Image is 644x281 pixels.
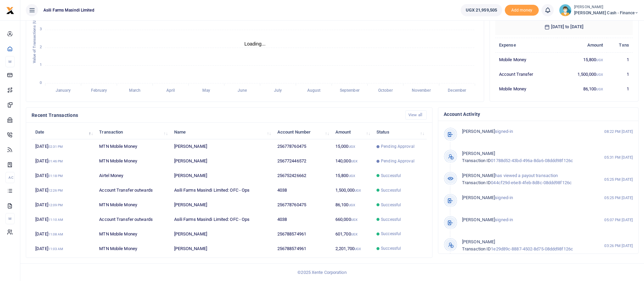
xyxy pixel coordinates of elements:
[48,159,63,163] small: 01:46 PM
[48,203,63,207] small: 12:09 PM
[557,52,607,67] td: 15,800
[95,227,170,241] td: MTN Mobile Money
[95,125,170,139] th: Transaction: activate to sort column ascending
[274,212,332,227] td: 4038
[274,183,332,198] td: 4038
[32,125,95,139] th: Date: activate to sort column descending
[5,213,15,224] li: M
[274,169,332,183] td: 256752426662
[95,169,170,183] td: Airtel Money
[462,246,491,251] span: Transaction ID
[458,4,505,16] li: Wallet ballance
[381,158,415,164] span: Pending Approval
[604,217,633,223] small: 05:07 PM [DATE]
[462,173,495,178] span: [PERSON_NAME]
[495,38,557,52] th: Expense
[607,82,633,96] td: 1
[40,45,42,49] tspan: 2
[607,67,633,82] td: 1
[381,143,415,150] span: Pending Approval
[32,227,95,241] td: [DATE]
[6,7,14,13] a: logo-small logo-large logo-large
[557,82,607,96] td: 86,100
[607,52,633,67] td: 1
[596,87,603,91] small: UGX
[202,88,210,93] tspan: May
[170,125,273,139] th: Name: activate to sort column ascending
[166,88,175,93] tspan: April
[340,88,360,93] tspan: September
[32,154,95,169] td: [DATE]
[381,187,401,193] span: Successful
[607,38,633,52] th: Txns
[412,88,431,93] tspan: November
[381,173,401,179] span: Successful
[574,4,639,10] small: [PERSON_NAME]
[170,154,273,169] td: [PERSON_NAME]
[604,155,633,160] small: 05:31 PM [DATE]
[332,169,373,183] td: 15,800
[462,158,491,163] span: Transaction ID
[444,110,633,118] h4: Account Activity
[604,243,633,249] small: 03:26 PM [DATE]
[48,218,63,222] small: 11:10 AM
[170,198,273,212] td: [PERSON_NAME]
[462,194,590,201] p: signed-in
[557,38,607,52] th: Amount
[381,231,401,237] span: Successful
[381,245,401,251] span: Successful
[32,183,95,198] td: [DATE]
[170,212,273,227] td: Asili Farms Masindi Limited: OFC - Ops
[462,172,590,187] p: has viewed a payout transaction 044cf29d-e6e8-4feb-8d8c-08ddd98f126c
[274,139,332,154] td: 256778760475
[307,88,321,93] tspan: August
[48,232,63,236] small: 11:08 AM
[332,241,373,256] td: 2,201,700
[274,241,332,256] td: 256788574961
[381,202,401,208] span: Successful
[462,151,495,156] span: [PERSON_NAME]
[6,6,14,15] img: logo-small
[349,145,355,148] small: UGX
[48,189,63,192] small: 12:26 PM
[274,154,332,169] td: 256772446572
[332,198,373,212] td: 86,100
[505,7,539,12] a: Add money
[462,195,495,200] span: [PERSON_NAME]
[170,241,273,256] td: [PERSON_NAME]
[274,198,332,212] td: 256778760475
[596,58,603,62] small: UGX
[170,169,273,183] td: [PERSON_NAME]
[48,145,63,148] small: 02:31 PM
[495,19,633,35] h6: [DATE] to [DATE]
[95,139,170,154] td: MTN Mobile Money
[332,183,373,198] td: 1,500,000
[40,81,42,85] tspan: 0
[604,129,633,135] small: 08:22 PM [DATE]
[32,13,37,64] text: Value of Transactions (UGX )
[461,4,502,16] a: UGX 21,959,505
[351,159,357,163] small: UGX
[170,183,273,198] td: Asili Farms Masindi Limited: OFC - Ops
[378,88,393,93] tspan: October
[95,212,170,227] td: Account Transfer outwards
[238,88,247,93] tspan: June
[349,174,355,178] small: UGX
[596,73,603,76] small: UGX
[505,5,539,16] span: Add money
[373,125,427,139] th: Status: activate to sort column ascending
[95,183,170,198] td: Account Transfer outwards
[95,241,170,256] td: MTN Mobile Money
[274,227,332,241] td: 256788574961
[351,232,357,236] small: UGX
[5,56,15,67] li: M
[274,88,282,93] tspan: July
[332,154,373,169] td: 140,000
[129,88,141,93] tspan: March
[495,52,557,67] td: Mobile Money
[95,198,170,212] td: MTN Mobile Money
[5,172,15,183] li: Ac
[381,216,401,223] span: Successful
[448,88,466,93] tspan: December
[495,67,557,82] td: Account Transfer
